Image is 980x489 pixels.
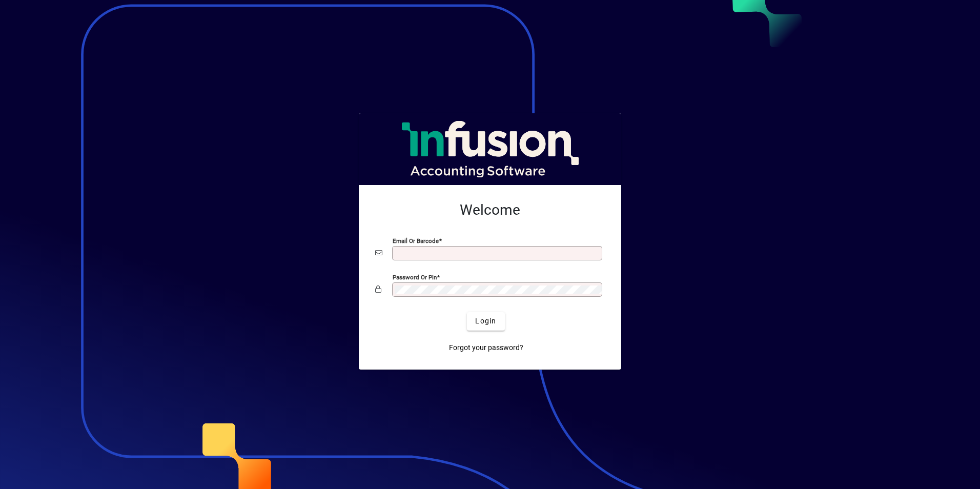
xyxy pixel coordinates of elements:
span: Login [475,316,496,327]
mat-label: Email or Barcode [393,237,439,244]
h2: Welcome [375,201,605,219]
mat-label: Password or Pin [393,273,437,280]
button: Login [467,312,504,331]
span: Forgot your password? [449,342,523,353]
a: Forgot your password? [445,339,527,357]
